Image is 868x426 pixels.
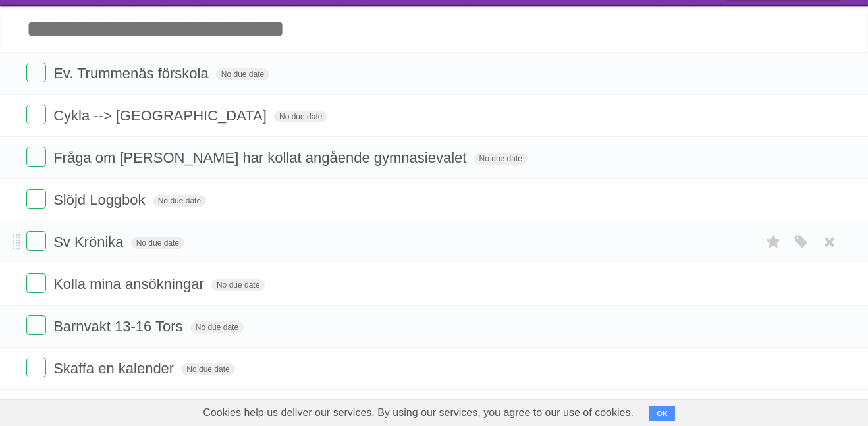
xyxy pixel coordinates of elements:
span: Skaffa en kalender [53,360,177,377]
span: No due date [274,111,327,122]
span: Slöjd Loggbok [53,192,148,208]
span: Fråga om [PERSON_NAME] har kollat angående gymnasievalet [53,149,470,166]
span: Ev. Trummenäs förskola [53,65,212,82]
label: Done [26,231,46,251]
span: No due date [181,363,234,375]
span: No due date [211,279,265,291]
label: Done [26,147,46,167]
span: No due date [153,195,206,207]
span: Kolla mina ansökningar [53,276,207,292]
label: Done [26,315,46,335]
span: Cookies help us deliver our services. By using our services, you agree to our use of cookies. [190,400,647,426]
span: Sv Krönika [53,234,126,250]
label: Done [26,358,46,377]
label: Done [26,63,46,82]
span: No due date [216,68,269,80]
label: Done [26,189,46,209]
label: Done [26,273,46,293]
label: Done [26,105,46,124]
span: No due date [190,321,244,333]
span: No due date [131,237,184,249]
button: OK [649,406,675,421]
span: Cykla --> [GEOGRAPHIC_DATA] [53,107,270,124]
span: No due date [474,153,528,165]
label: Star task [761,231,786,253]
span: Barnvakt 13-16 Tors [53,318,186,334]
